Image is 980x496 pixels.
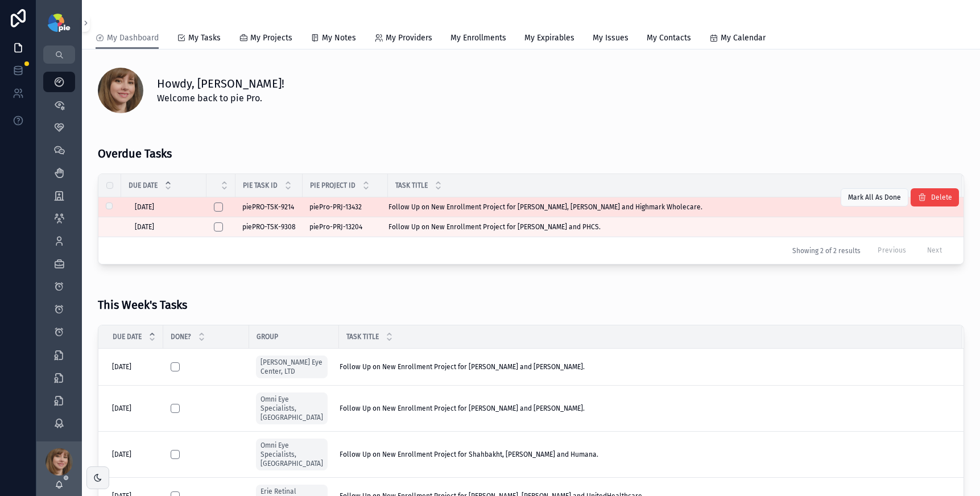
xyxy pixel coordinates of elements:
[96,28,159,49] a: My Dashboard
[113,332,142,341] span: Due Date
[309,202,362,212] span: piePro-PRJ-13432
[112,362,156,371] a: [DATE]
[374,28,432,51] a: My Providers
[310,181,355,190] span: Pie Project ID
[256,439,328,470] a: Omni Eye Specialists, [GEOGRAPHIC_DATA]
[311,28,356,51] a: My Notes
[112,404,131,413] span: [DATE]
[157,92,284,105] span: Welcome back to pie Pro.
[911,188,959,206] button: Delete
[239,28,292,51] a: My Projects
[340,362,585,371] span: Follow Up on New Enrollment Project for [PERSON_NAME] and [PERSON_NAME].
[1,55,22,75] iframe: Spotlight
[524,32,574,44] span: My Expirables
[135,222,200,232] a: [DATE]
[242,202,294,212] span: piePRO-TSK-9214
[250,32,292,44] span: My Projects
[388,222,949,232] a: Follow Up on New Enrollment Project for [PERSON_NAME] and PHCS.
[48,14,70,32] img: App logo
[256,390,332,427] a: Omni Eye Specialists, [GEOGRAPHIC_DATA]
[256,392,328,424] a: Omni Eye Specialists, [GEOGRAPHIC_DATA]
[721,32,766,44] span: My Calendar
[260,358,323,376] span: [PERSON_NAME] Eye Center, LTD
[340,404,585,413] span: Follow Up on New Enrollment Project for [PERSON_NAME] and [PERSON_NAME].
[841,188,908,206] button: Mark All As Done
[242,222,296,232] a: piePRO-TSK-9308
[260,441,323,468] span: Omni Eye Specialists, [GEOGRAPHIC_DATA]
[792,246,861,255] span: Showing 2 of 2 results
[260,395,323,422] span: Omni Eye Specialists, [GEOGRAPHIC_DATA]
[395,181,428,190] span: Task Title
[256,436,332,473] a: Omni Eye Specialists, [GEOGRAPHIC_DATA]
[931,193,952,202] span: Delete
[112,362,131,371] span: [DATE]
[322,32,356,44] span: My Notes
[388,202,702,212] span: Follow Up on New Enrollment Project for [PERSON_NAME], [PERSON_NAME] and Highmark Wholecare.
[524,28,574,51] a: My Expirables
[112,404,156,413] a: [DATE]
[157,76,284,92] h1: Howdy, [PERSON_NAME]!
[36,64,82,441] div: scrollable content
[243,181,278,190] span: Pie Task ID
[135,202,200,212] a: [DATE]
[340,450,598,459] span: Follow Up on New Enrollment Project for Shahbakht, [PERSON_NAME] and Humana.
[177,28,221,51] a: My Tasks
[135,202,154,212] span: [DATE]
[256,356,328,378] a: [PERSON_NAME] Eye Center, LTD
[309,222,381,232] a: piePro-PRJ-13204
[242,202,296,212] a: piePRO-TSK-9214
[188,32,221,44] span: My Tasks
[112,450,156,459] a: [DATE]
[107,32,159,44] span: My Dashboard
[386,32,432,44] span: My Providers
[848,193,901,202] span: Mark All As Done
[129,181,158,190] span: Due Date
[340,404,949,413] a: Follow Up on New Enrollment Project for [PERSON_NAME] and [PERSON_NAME].
[709,28,766,51] a: My Calendar
[593,32,628,44] span: My Issues
[309,222,362,232] span: piePro-PRJ-13204
[256,353,332,381] a: [PERSON_NAME] Eye Center, LTD
[647,28,691,51] a: My Contacts
[309,202,381,212] a: piePro-PRJ-13432
[340,450,949,459] a: Follow Up on New Enrollment Project for Shahbakht, [PERSON_NAME] and Humana.
[98,296,187,313] h3: This Week's Tasks
[257,332,278,341] span: Group
[593,28,628,51] a: My Issues
[112,450,131,459] span: [DATE]
[135,222,154,232] span: [DATE]
[346,332,379,341] span: Task Title
[450,28,506,51] a: My Enrollments
[450,32,506,44] span: My Enrollments
[98,145,172,162] h3: Overdue Tasks
[340,362,949,371] a: Follow Up on New Enrollment Project for [PERSON_NAME] and [PERSON_NAME].
[647,32,691,44] span: My Contacts
[388,202,949,212] a: Follow Up on New Enrollment Project for [PERSON_NAME], [PERSON_NAME] and Highmark Wholecare.
[171,332,191,341] span: Done?
[388,222,601,232] span: Follow Up on New Enrollment Project for [PERSON_NAME] and PHCS.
